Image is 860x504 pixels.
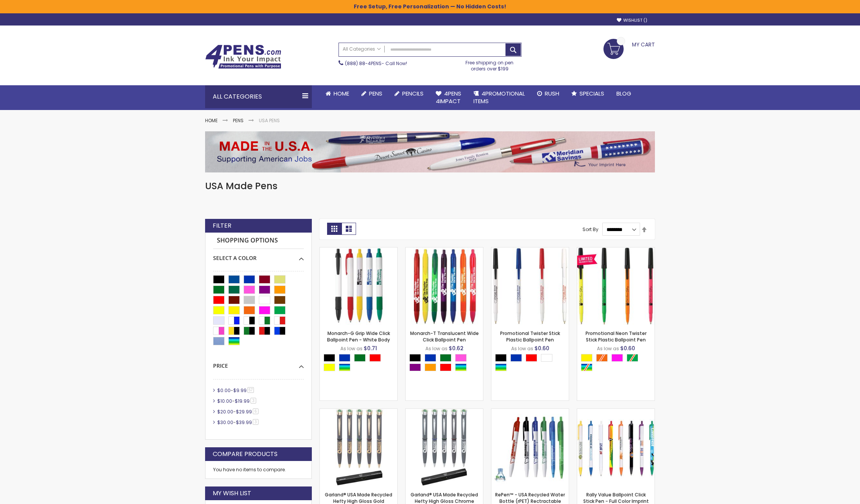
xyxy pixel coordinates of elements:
[581,354,592,362] div: Neon Yellow
[511,345,533,352] span: As low as
[534,345,549,352] span: $0.60
[620,345,635,352] span: $0.60
[215,419,261,426] a: $30.00-$39.993
[215,408,261,415] a: $20.00-$29.996
[495,354,569,373] div: Select A Color
[215,387,257,394] a: $0.00-$9.9957
[526,354,537,362] div: Red
[388,85,430,102] a: Pencils
[253,408,258,414] span: 6
[213,222,231,230] strong: Filter
[449,345,464,352] span: $0.62
[491,409,569,486] img: RePen™ - USA Recycled Water Bottle (rPET) Rectractable Custom Pen
[339,43,385,56] a: All Categories
[233,117,244,124] a: Pens
[235,398,250,404] span: $19.99
[577,247,655,325] img: Promotional Neon Twister Stick Plastic Ballpoint Pen
[495,354,507,362] div: Black
[455,354,467,362] div: Pink
[577,409,655,486] img: Rally Value Ballpoint Click Stick Pen - Full Color Imprint
[610,85,637,102] a: Blog
[369,354,381,362] div: Red
[324,354,397,373] div: Select A Color
[617,18,647,23] a: Wishlist
[616,89,631,97] span: Blog
[436,89,461,105] span: 4Pens 4impact
[345,60,382,67] a: (888) 88-4PENS
[495,364,507,371] div: Assorted
[410,330,479,343] a: Monarch-T Translucent Wide Click Ballpoint Pen
[213,249,304,262] div: Select A Color
[217,408,233,415] span: $20.00
[233,387,247,394] span: $9.99
[577,408,655,415] a: Rally Value Ballpoint Click Stick Pen - Full Color Imprint
[409,354,421,362] div: Black
[425,364,436,371] div: Orange
[586,330,647,343] a: Promotional Neon Twister Stick Plastic Ballpoint Pen
[327,223,342,235] strong: Grid
[320,409,397,486] img: Garland® USA Made Recycled Hefty High Gloss Gold Accents Metal Twist Pen
[320,247,397,254] a: Monarch-G Grip Wide Click Ballpoint Pen - White Body
[319,85,355,102] a: Home
[324,364,335,371] div: Yellow
[425,354,436,362] div: Blue
[205,461,312,479] div: You have no items to compare.
[491,247,569,254] a: Promotional Twister Stick Plastic Ballpoint Pen
[406,408,483,415] a: Garland® USA Made Recycled Hefty High Gloss Chrome Accents Metal Twist Pen
[541,354,552,362] div: White
[213,233,304,249] strong: Shopping Options
[259,117,280,124] strong: USA Pens
[320,247,397,325] img: Monarch-G Grip Wide Click Ballpoint Pen - White Body
[581,354,655,373] div: Select A Color
[409,364,421,371] div: Purple
[531,85,565,102] a: Rush
[579,89,604,97] span: Specials
[545,89,559,97] span: Rush
[205,180,655,192] h1: USA Made Pens
[406,409,483,486] img: Garland® USA Made Recycled Hefty High Gloss Chrome Accents Metal Twist Pen
[473,89,525,105] span: 4PROMOTIONAL ITEMS
[327,330,390,343] a: Monarch-G Grip Wide Click Ballpoint Pen - White Body
[491,408,569,415] a: RePen™ - USA Recycled Water Bottle (rPET) Rectractable Custom Pen
[217,387,231,394] span: $0.00
[213,489,251,498] strong: My Wish List
[213,450,278,458] strong: Compare Products
[334,89,349,97] span: Home
[236,408,252,415] span: $29.99
[583,491,649,504] a: Rally Value Ballpoint Click Stick Pen - Full Color Imprint
[425,345,448,352] span: As low as
[340,345,363,352] span: As low as
[320,408,397,415] a: Garland® USA Made Recycled Hefty High Gloss Gold Accents Metal Twist Pen
[582,226,598,233] label: Sort By
[217,419,233,426] span: $30.00
[565,85,610,102] a: Specials
[402,89,424,97] span: Pencils
[205,117,218,124] a: Home
[467,85,531,110] a: 4PROMOTIONALITEMS
[597,345,619,352] span: As low as
[205,131,655,172] img: USA Pens
[577,247,655,254] a: Promotional Neon Twister Stick Plastic Ballpoint Pen
[345,60,407,67] span: - Call Now!
[364,345,377,352] span: $0.71
[611,354,623,362] div: Neon Pink
[440,364,451,371] div: Red
[213,357,304,370] div: Price
[406,247,483,325] img: Monarch-T Translucent Wide Click Ballpoint Pen
[215,398,259,404] a: $10.00-$19.993
[205,45,281,69] img: 4Pens Custom Pens and Promotional Products
[500,330,560,343] a: Promotional Twister Stick Plastic Ballpoint Pen
[406,247,483,254] a: Monarch-T Translucent Wide Click Ballpoint Pen
[455,364,467,371] div: Assorted
[354,354,366,362] div: Green
[491,247,569,325] img: Promotional Twister Stick Plastic Ballpoint Pen
[458,57,522,72] div: Free shipping on pen orders over $199
[253,419,258,425] span: 3
[510,354,522,362] div: Blue
[343,46,381,52] span: All Categories
[250,398,256,404] span: 3
[217,398,232,404] span: $10.00
[339,354,350,362] div: Blue
[409,354,483,373] div: Select A Color
[205,85,312,108] div: All Categories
